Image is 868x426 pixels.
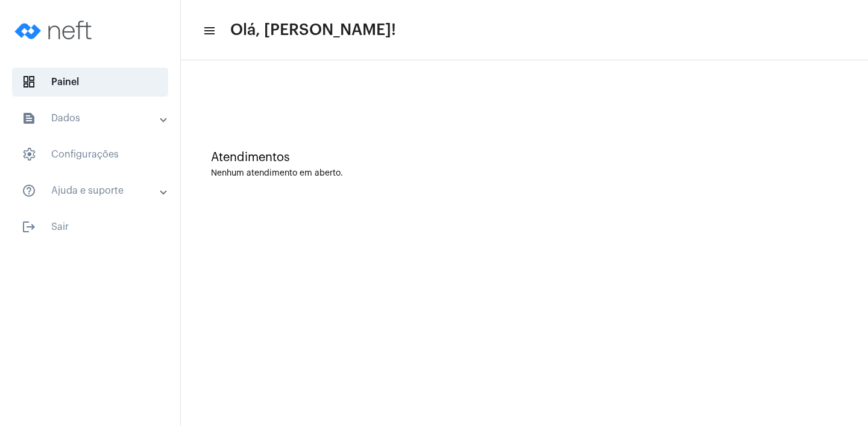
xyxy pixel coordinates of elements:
mat-icon: sidenav icon [22,220,36,234]
span: Sair [12,212,168,241]
span: sidenav icon [22,75,36,89]
mat-expansion-panel-header: sidenav iconDados [7,104,180,133]
img: logo-neft-novo-2.png [10,6,100,54]
span: Configurações [12,140,168,169]
div: Nenhum atendimento em aberto. [211,169,838,178]
span: sidenav icon [22,147,36,162]
mat-panel-title: Dados [22,111,161,126]
span: Painel [12,68,168,97]
mat-icon: sidenav icon [22,183,36,198]
mat-icon: sidenav icon [22,111,36,126]
mat-expansion-panel-header: sidenav iconAjuda e suporte [7,176,180,205]
mat-panel-title: Ajuda e suporte [22,183,161,198]
span: Olá, [PERSON_NAME]! [230,21,396,40]
div: Atendimentos [211,151,838,164]
mat-icon: sidenav icon [203,24,215,38]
